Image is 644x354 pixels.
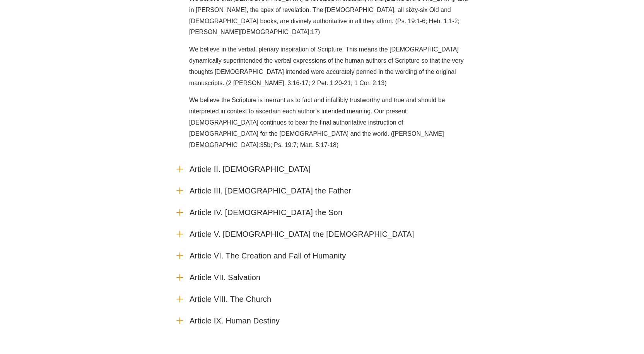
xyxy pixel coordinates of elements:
p: We believe in the verbal, plenary inspiration of Scripture. This means the [DEMOGRAPHIC_DATA] dyn... [189,44,469,89]
p: We believe the Scripture is inerrant as to fact and infallibly trustworthy and true and should be... [189,95,469,150]
span: Article IV. [DEMOGRAPHIC_DATA] the Son [190,208,342,217]
span: Article V. [DEMOGRAPHIC_DATA] the [DEMOGRAPHIC_DATA] [190,229,414,239]
span: Article VI. The Creation and Fall of Humanity [190,251,346,261]
span: Article VIII. The Church [190,294,271,304]
span: Article IX. Human Destiny [190,316,280,326]
span: Article VII. Salvation [190,273,260,282]
span: Article II. [DEMOGRAPHIC_DATA] [190,164,311,174]
span: Article III. [DEMOGRAPHIC_DATA] the Father [190,186,351,196]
